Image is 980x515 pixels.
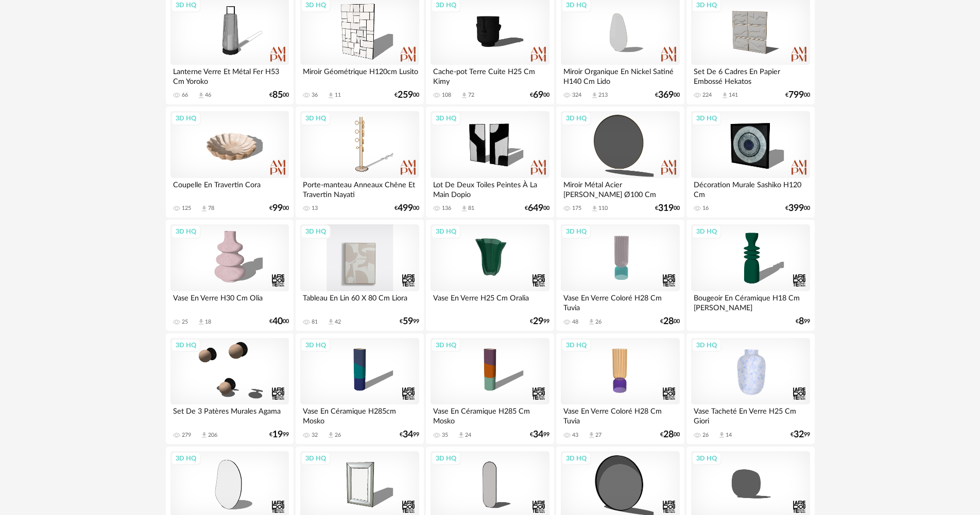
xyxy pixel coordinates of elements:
[785,205,810,212] div: € 00
[327,318,335,326] span: Download icon
[692,225,721,238] div: 3D HQ
[312,432,318,439] div: 32
[702,205,709,212] div: 16
[660,431,680,438] div: € 00
[686,220,814,331] a: 3D HQ Bougeoir En Céramique H18 Cm [PERSON_NAME] €899
[431,112,461,125] div: 3D HQ
[788,205,804,212] span: 399
[598,205,608,212] div: 110
[595,432,601,439] div: 27
[171,225,201,238] div: 3D HQ
[431,178,549,199] div: Lot De Deux Toiles Peintes À La Main Dopio
[533,431,543,438] span: 34
[663,431,674,438] span: 28
[692,112,721,125] div: 3D HQ
[170,65,289,85] div: Lanterne Verre Et Métal Fer H53 Cm Yoroko
[442,205,451,212] div: 136
[327,92,335,99] span: Download icon
[301,225,331,238] div: 3D HQ
[269,92,289,99] div: € 00
[785,92,810,99] div: € 00
[663,318,674,325] span: 28
[166,220,294,331] a: 3D HQ Vase En Verre H30 Cm Olia 25 Download icon 18 €4000
[426,220,554,331] a: 3D HQ Vase En Verre H25 Cm Oralia €2999
[197,92,205,99] span: Download icon
[572,432,578,439] div: 43
[431,404,549,425] div: Vase En Céramique H285 Cm Mosko
[556,333,684,445] a: 3D HQ Vase En Verre Coloré H28 Cm Tuvia 43 Download icon 27 €2800
[561,225,591,238] div: 3D HQ
[691,65,810,85] div: Set De 6 Cadres En Papier Embossé Hekatos
[312,92,318,99] div: 36
[394,205,419,212] div: € 00
[296,106,423,218] a: 3D HQ Porte-manteau Anneaux Chêne Et Travertin Nayati 13 €49900
[721,92,729,99] span: Download icon
[205,318,211,326] div: 18
[296,333,423,445] a: 3D HQ Vase En Céramique H285cm Mosko 32 Download icon 26 €3499
[556,106,684,218] a: 3D HQ Miroir Métal Acier [PERSON_NAME] Ø100 Cm Caligone 175 Download icon 110 €31900
[296,220,423,331] a: 3D HQ Tableau En Lin 60 X 80 Cm Liora 81 Download icon 42 €5999
[269,431,289,438] div: € 99
[561,404,679,425] div: Vase En Verre Coloré H28 Cm Tuvia
[460,205,468,212] span: Download icon
[312,318,318,326] div: 81
[200,431,208,439] span: Download icon
[692,452,721,465] div: 3D HQ
[533,318,543,325] span: 29
[530,431,549,438] div: € 99
[561,339,591,352] div: 3D HQ
[300,178,419,199] div: Porte-manteau Anneaux Chêne Et Travertin Nayati
[686,333,814,445] a: 3D HQ Vase Tacheté En Verre H25 Cm Giori 26 Download icon 14 €3299
[398,92,413,99] span: 259
[591,92,598,99] span: Download icon
[591,205,598,212] span: Download icon
[301,452,331,465] div: 3D HQ
[561,452,591,465] div: 3D HQ
[431,65,549,85] div: Cache-pot Terre Cuite H25 Cm Kimy
[400,318,419,325] div: € 99
[561,112,591,125] div: 3D HQ
[561,178,679,199] div: Miroir Métal Acier [PERSON_NAME] Ø100 Cm Caligone
[182,318,188,326] div: 25
[269,205,289,212] div: € 00
[208,205,214,212] div: 78
[533,92,543,99] span: 69
[335,432,341,439] div: 26
[530,318,549,325] div: € 99
[442,92,451,99] div: 108
[572,318,578,326] div: 48
[327,431,335,439] span: Download icon
[197,318,205,326] span: Download icon
[269,318,289,325] div: € 00
[702,92,712,99] div: 224
[556,220,684,331] a: 3D HQ Vase En Verre Coloré H28 Cm Tuvia 48 Download icon 26 €2800
[205,92,211,99] div: 46
[561,291,679,312] div: Vase En Verre Coloré H28 Cm Tuvia
[272,92,283,99] span: 85
[166,333,294,445] a: 3D HQ Set De 3 Patères Murales Agama 279 Download icon 206 €1999
[398,205,413,212] span: 499
[655,205,680,212] div: € 00
[182,92,188,99] div: 66
[300,65,419,85] div: Miroir Géométrique H120cm Lusito
[403,431,413,438] span: 34
[655,92,680,99] div: € 00
[208,432,217,439] div: 206
[170,404,289,425] div: Set De 3 Patères Murales Agama
[442,432,448,439] div: 35
[658,92,674,99] span: 369
[457,431,465,439] span: Download icon
[468,92,474,99] div: 72
[790,431,810,438] div: € 99
[595,318,601,326] div: 26
[426,333,554,445] a: 3D HQ Vase En Céramique H285 Cm Mosko 35 Download icon 24 €3499
[400,431,419,438] div: € 99
[799,318,804,325] span: 8
[691,291,810,312] div: Bougeoir En Céramique H18 Cm [PERSON_NAME]
[272,318,283,325] span: 40
[572,92,581,99] div: 324
[588,318,595,326] span: Download icon
[431,291,549,312] div: Vase En Verre H25 Cm Oralia
[794,431,804,438] span: 32
[788,92,804,99] span: 799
